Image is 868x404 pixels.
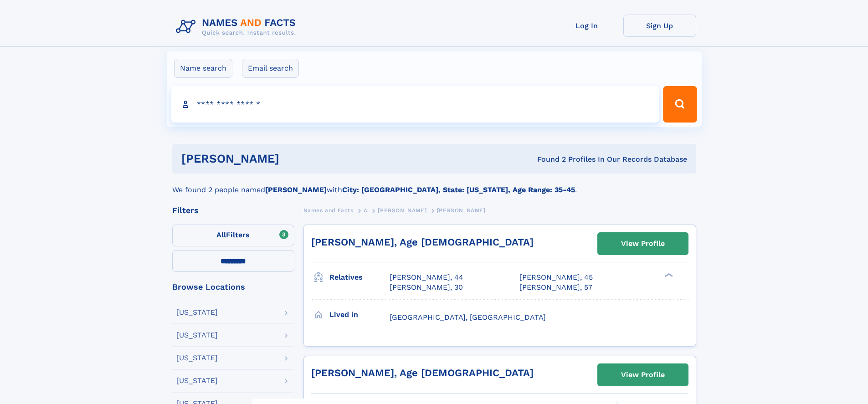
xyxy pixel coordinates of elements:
[329,270,390,285] h3: Relatives
[598,233,688,255] a: View Profile
[176,354,218,362] div: [US_STATE]
[550,15,623,37] a: Log In
[390,272,463,282] a: [PERSON_NAME], 44
[437,207,486,214] span: [PERSON_NAME]
[329,307,390,322] h3: Lived in
[623,15,696,37] a: Sign Up
[663,272,673,278] div: ❯
[311,236,534,248] a: [PERSON_NAME], Age [DEMOGRAPHIC_DATA]
[663,86,697,123] button: Search Button
[172,283,294,291] div: Browse Locations
[378,205,426,216] a: [PERSON_NAME]
[519,272,593,282] a: [PERSON_NAME], 45
[378,207,426,214] span: [PERSON_NAME]
[342,185,575,194] b: City: [GEOGRAPHIC_DATA], State: [US_STATE], Age Range: 35-45
[176,309,218,316] div: [US_STATE]
[621,233,665,254] div: View Profile
[408,154,687,164] div: Found 2 Profiles In Our Records Database
[172,206,294,215] div: Filters
[519,282,592,292] a: [PERSON_NAME], 57
[174,59,232,78] label: Name search
[172,15,303,39] img: Logo Names and Facts
[216,230,226,239] span: All
[390,282,463,292] a: [PERSON_NAME], 30
[171,86,659,123] input: search input
[303,205,354,216] a: Names and Facts
[172,174,696,195] div: We found 2 people named with .
[364,205,368,216] a: A
[390,313,546,322] span: [GEOGRAPHIC_DATA], [GEOGRAPHIC_DATA]
[176,332,218,339] div: [US_STATE]
[181,153,408,164] h1: [PERSON_NAME]
[172,225,294,246] label: Filters
[598,364,688,386] a: View Profile
[176,377,218,384] div: [US_STATE]
[265,185,327,194] b: [PERSON_NAME]
[311,367,534,378] a: [PERSON_NAME], Age [DEMOGRAPHIC_DATA]
[621,364,665,385] div: View Profile
[364,207,368,214] span: A
[242,59,299,78] label: Email search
